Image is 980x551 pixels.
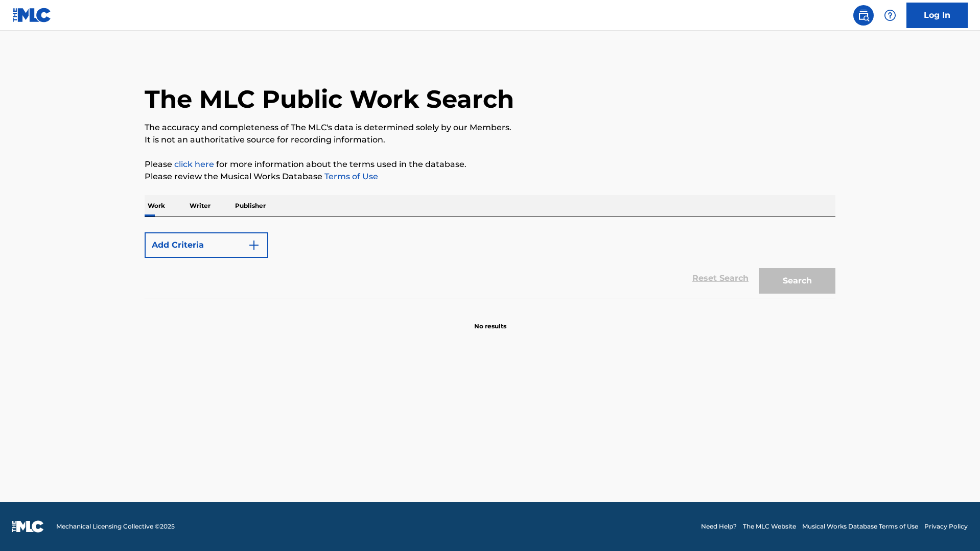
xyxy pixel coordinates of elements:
[924,522,968,531] a: Privacy Policy
[145,195,168,217] p: Work
[145,232,268,258] button: Add Criteria
[857,9,870,21] img: search
[906,3,968,28] a: Log In
[145,171,835,183] p: Please review the Musical Works Database
[248,239,260,251] img: 9d2ae6d4665cec9f34b9.svg
[174,159,214,169] a: click here
[853,5,874,26] a: Public Search
[884,9,896,21] img: help
[880,5,900,26] div: Help
[145,158,835,171] p: Please for more information about the terms used in the database.
[145,122,835,134] p: The accuracy and completeness of The MLC's data is determined solely by our Members.
[474,309,506,331] p: No results
[12,520,44,533] img: logo
[145,84,514,114] h1: The MLC Public Work Search
[701,522,737,531] a: Need Help?
[56,522,175,531] span: Mechanical Licensing Collective © 2025
[232,195,269,217] p: Publisher
[802,522,918,531] a: Musical Works Database Terms of Use
[145,227,835,299] form: Search Form
[186,195,214,217] p: Writer
[145,134,835,146] p: It is not an authoritative source for recording information.
[743,522,796,531] a: The MLC Website
[322,172,378,181] a: Terms of Use
[12,8,52,22] img: MLC Logo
